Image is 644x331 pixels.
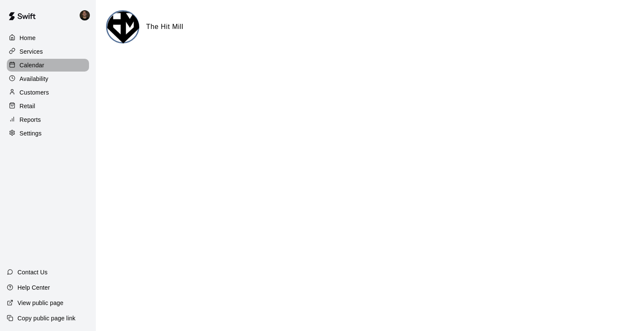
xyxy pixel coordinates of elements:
a: Home [7,32,89,44]
img: The Hit Mill logo [107,12,139,43]
a: Services [7,45,89,58]
p: Settings [20,129,42,138]
a: Calendar [7,59,89,72]
a: Settings [7,127,89,140]
img: Kyle Harris [80,10,90,20]
p: Customers [20,88,49,97]
a: Reports [7,113,89,126]
a: Retail [7,100,89,112]
p: Availability [20,75,49,83]
h6: The Hit Mill [146,21,184,32]
p: Retail [20,102,35,110]
p: Help Center [17,283,50,292]
a: Customers [7,86,89,99]
p: View public page [17,299,63,307]
p: Services [20,47,43,56]
p: Reports [20,115,41,124]
p: Contact Us [17,268,48,276]
a: Availability [7,72,89,85]
div: Kyle Harris [78,7,96,24]
p: Home [20,34,36,42]
p: Calendar [20,61,44,69]
p: Copy public page link [17,314,75,322]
